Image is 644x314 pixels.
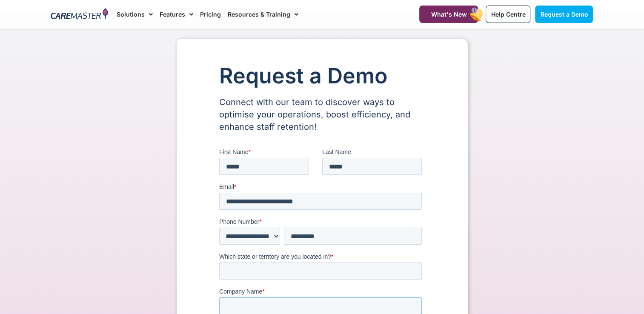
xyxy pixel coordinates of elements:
span: What's New [431,11,467,18]
a: Help Centre [486,6,530,23]
a: What's New [419,6,478,23]
img: CareMaster Logo [51,8,108,21]
span: Last Name [103,1,132,8]
h1: Request a Demo [219,64,425,88]
p: Connect with our team to discover ways to optimise your operations, boost efficiency, and enhance... [219,96,425,133]
span: Request a Demo [540,11,588,18]
a: Request a Demo [535,6,593,23]
span: Help Centre [491,11,525,18]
